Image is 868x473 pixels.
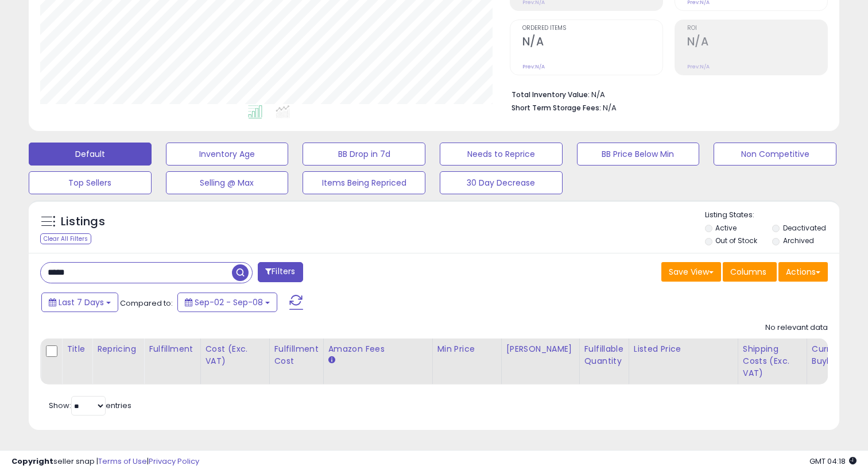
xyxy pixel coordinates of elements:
[67,343,87,355] div: Title
[634,343,733,355] div: Listed Price
[120,298,173,309] span: Compared to:
[61,214,105,230] h5: Listings
[577,143,700,166] button: BB Price Below Min
[149,343,195,355] div: Fulfillment
[661,262,721,282] button: Save View
[715,236,757,245] label: Out of Stock
[730,266,766,278] span: Columns
[440,171,563,194] button: 30 Day Decrease
[714,143,836,166] button: Non Competitive
[511,103,601,113] b: Short Term Storage Fees:
[511,87,819,101] li: N/A
[166,143,289,166] button: Inventory Age
[687,35,827,51] h2: N/A
[506,343,575,355] div: [PERSON_NAME]
[328,355,335,366] small: Amazon Fees.
[97,343,139,355] div: Repricing
[41,293,118,312] button: Last 7 Days
[511,90,590,99] b: Total Inventory Value:
[49,400,131,411] span: Show: entries
[11,456,53,467] strong: Copyright
[303,143,425,166] button: BB Drop in 7d
[258,262,303,282] button: Filters
[274,343,319,367] div: Fulfillment Cost
[783,236,814,245] label: Archived
[603,102,617,113] span: N/A
[59,297,104,308] span: Last 7 Days
[195,297,263,308] span: Sep-02 - Sep-08
[783,223,826,233] label: Deactivated
[765,322,828,333] div: No relevant data
[743,343,802,379] div: Shipping Costs (Exc. VAT)
[723,262,777,282] button: Columns
[522,25,662,32] span: Ordered Items
[40,233,91,244] div: Clear All Filters
[522,35,662,51] h2: N/A
[809,456,857,467] span: 2025-09-16 04:18 GMT
[584,343,624,367] div: Fulfillable Quantity
[437,343,497,355] div: Min Price
[440,143,563,166] button: Needs to Reprice
[166,171,289,194] button: Selling @ Max
[11,456,199,467] div: seller snap | |
[328,343,428,355] div: Amazon Fees
[687,25,827,32] span: ROI
[303,171,425,194] button: Items Being Repriced
[177,293,277,312] button: Sep-02 - Sep-08
[778,262,828,282] button: Actions
[29,143,152,166] button: Default
[29,171,152,194] button: Top Sellers
[687,63,710,70] small: Prev: N/A
[98,456,147,467] a: Terms of Use
[206,343,265,367] div: Cost (Exc. VAT)
[715,223,737,233] label: Active
[705,210,840,221] p: Listing States:
[522,63,545,70] small: Prev: N/A
[149,456,199,467] a: Privacy Policy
